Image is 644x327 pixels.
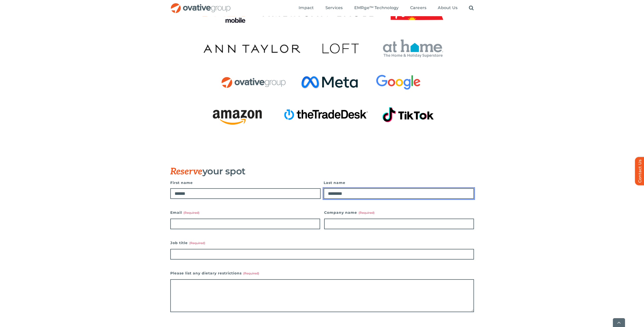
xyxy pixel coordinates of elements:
[469,5,474,11] a: Search
[325,5,343,10] span: Services
[299,5,314,10] span: Impact
[170,209,320,216] label: Email
[189,241,205,245] span: (Required)
[410,5,427,10] span: Careers
[170,179,321,186] label: First name
[324,179,474,186] label: Last name
[170,166,202,177] span: Reserve
[438,5,458,11] a: About Us
[438,5,458,10] span: About Us
[325,5,343,11] a: Services
[170,270,474,277] label: Please list any dietary restrictions
[170,239,474,246] label: Job title
[354,5,399,10] span: EMRge™ Technology
[410,5,427,11] a: Careers
[183,211,199,215] span: (Required)
[324,209,474,216] label: Company name
[243,271,259,275] span: (Required)
[359,211,375,215] span: (Required)
[354,5,399,11] a: EMRge™ Technology
[170,3,231,7] a: OG_Full_horizontal_RGB
[299,5,314,11] a: Impact
[170,166,449,177] h3: your spot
